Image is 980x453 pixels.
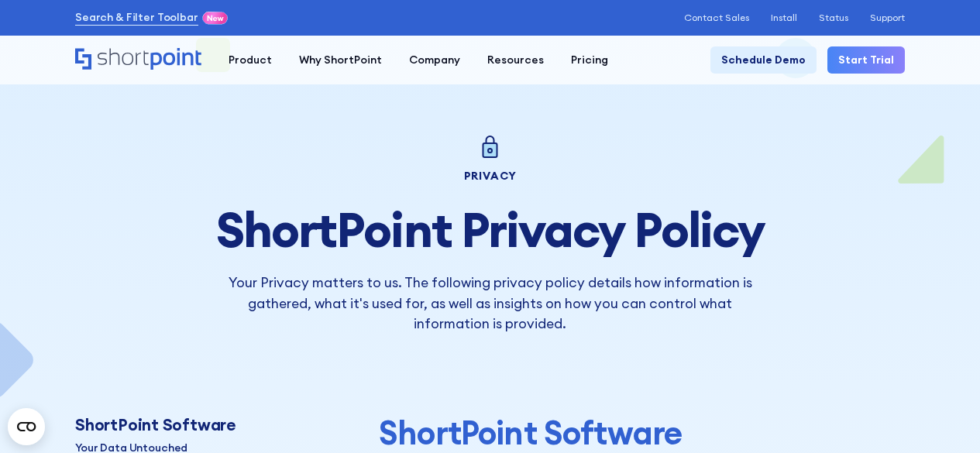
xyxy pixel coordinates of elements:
[771,12,797,23] a: Install
[379,415,905,451] h2: ShortPoint Software
[285,46,395,74] a: Why ShortPoint
[229,52,272,68] div: Product
[819,12,848,23] a: Status
[8,408,45,445] button: Open CMP widget
[75,415,236,434] div: ShortPoint Software
[903,379,980,453] iframe: Chat Widget
[299,52,382,68] div: Why ShortPoint
[827,46,905,74] a: Start Trial
[473,46,557,74] a: Resources
[395,46,473,74] a: Company
[215,46,285,74] a: Product
[487,52,544,68] div: Resources
[75,203,905,256] h1: ShortPoint Privacy Policy
[409,52,460,68] div: Company
[684,12,749,23] a: Contact Sales
[571,52,608,68] div: Pricing
[710,46,817,74] a: Schedule Demo
[75,170,905,181] div: Privacy
[219,273,762,334] p: Your Privacy matters to us. The following privacy policy details how information is gathered, wha...
[75,9,198,26] a: Search & Filter Toolbar
[557,46,621,74] a: Pricing
[870,12,905,23] a: Support
[75,48,201,71] a: Home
